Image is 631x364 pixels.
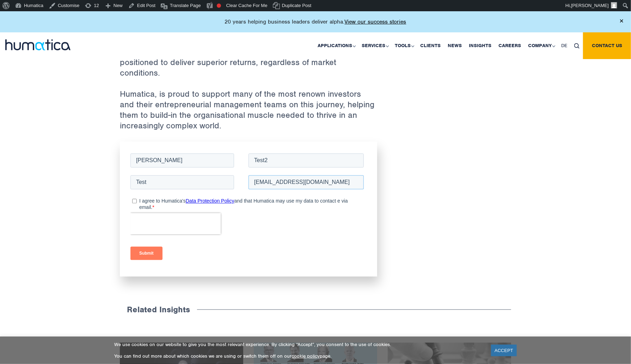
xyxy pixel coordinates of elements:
[465,32,495,59] a: Insights
[130,152,367,266] iframe: Form 0
[525,32,558,59] a: Company
[574,43,580,49] img: search_icon
[417,32,444,59] a: Clients
[444,32,465,59] a: News
[5,39,71,50] img: logo
[314,32,358,59] a: Applications
[558,32,571,59] a: DE
[120,298,197,322] h3: Related Insights
[561,43,567,49] span: DE
[495,32,525,59] a: Careers
[583,32,631,59] a: Contact us
[225,18,406,25] p: 20 years helping business leaders deliver alpha.
[345,18,406,25] a: View our success stories
[292,353,320,359] a: cookie policy
[114,353,482,359] p: You can find out more about which cookies we are using or switch them off on our page.
[120,89,374,131] span: Humatica, is proud to support many of the most renown investors and their entrepreneurial managem...
[491,345,517,356] a: ACCEPT
[391,32,417,59] a: Tools
[217,4,221,8] div: Focus keyphrase not set
[358,32,391,59] a: Services
[114,341,482,347] p: We use cookies on our website to give you the most relevant experience. By clicking “Accept”, you...
[571,3,609,8] span: [PERSON_NAME]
